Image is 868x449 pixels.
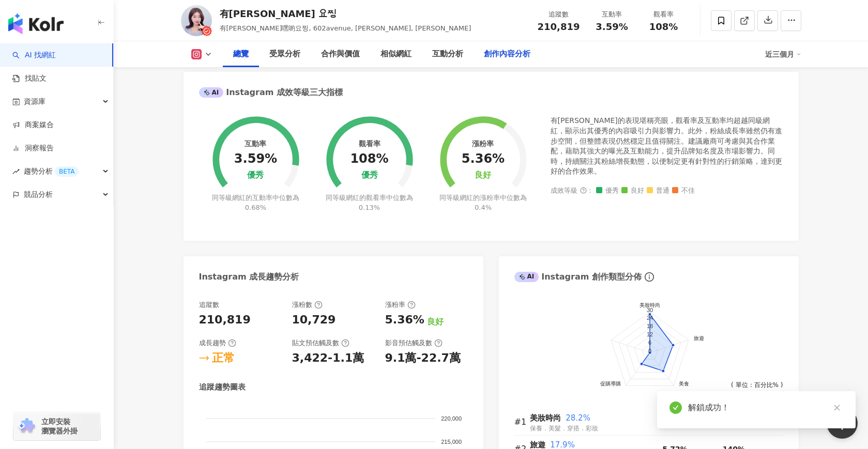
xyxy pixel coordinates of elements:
[380,48,412,60] div: 相似網紅
[438,193,528,212] div: 同等級網紅的漲粉率中位數為
[292,312,336,328] div: 10,729
[359,204,380,211] span: 0.13%
[247,171,264,180] div: 優秀
[646,323,652,329] text: 18
[514,272,539,282] div: AI
[441,438,462,444] tspan: 215,000
[647,187,669,195] span: 普通
[427,316,444,328] div: 良好
[648,347,651,353] text: 0
[361,171,378,180] div: 優秀
[24,183,53,206] span: 競品分析
[17,418,37,435] img: chrome extension
[269,48,300,60] div: 受眾分析
[596,22,628,32] span: 3.59%
[24,160,79,183] span: 趨勢分析
[199,271,299,283] div: Instagram 成長趨勢分析
[646,315,652,321] text: 24
[385,350,461,366] div: 9.1萬-22.7萬
[385,300,416,309] div: 漲粉率
[181,5,212,36] img: KOL Avatar
[292,338,349,348] div: 貼文預估觸及數
[385,338,443,348] div: 影音預估觸及數
[245,140,266,148] div: 互動率
[643,271,656,283] span: info-circle
[484,48,530,60] div: 創作內容分析
[8,13,64,34] img: logo
[220,24,471,32] span: 有[PERSON_NAME]嘿喲요찡, 602avenue, [PERSON_NAME], [PERSON_NAME]
[385,312,424,328] div: 5.36%
[55,166,79,177] div: BETA
[649,22,678,32] span: 108%
[12,168,20,175] span: rise
[679,381,689,386] text: 美食
[292,350,364,366] div: 3,422-1.1萬
[432,48,463,60] div: 互動分析
[646,307,652,313] text: 30
[199,87,343,98] div: Instagram 成效等級三大指標
[234,152,277,166] div: 3.59%
[514,415,530,428] div: #1
[212,350,235,366] div: 正常
[292,300,323,309] div: 漲粉數
[210,193,301,212] div: 同等級網紅的互動率中位數為
[321,48,360,60] div: 合作與價值
[648,339,651,346] text: 6
[359,140,380,148] div: 觀看率
[669,401,682,414] span: check-circle
[12,50,56,60] a: searchAI 找網紅
[245,204,266,211] span: 0.68%
[530,413,561,423] span: 美妝時尚
[12,143,54,153] a: 洞察報告
[538,21,580,32] span: 210,819
[472,140,494,148] div: 漲粉率
[199,300,219,309] div: 追蹤數
[592,9,632,20] div: 互動率
[765,46,801,63] div: 近三個月
[12,120,54,130] a: 商案媒合
[688,401,843,414] div: 解鎖成功！
[462,152,505,166] div: 5.36%
[551,116,783,177] div: 有[PERSON_NAME]的表現堪稱亮眼，觀看率及互動率均超越同級網紅，顯示出其優秀的內容吸引力與影響力。此外，粉絲成長率雖然仍有進步空間，但整體表現仍然穩定且值得關注。建議廠商可考慮與其合作...
[644,9,683,20] div: 觀看率
[24,90,45,113] span: 資源庫
[693,335,704,341] text: 旅遊
[199,87,224,98] div: AI
[13,412,100,440] a: chrome extension立即安裝 瀏覽器外掛
[475,171,491,180] div: 良好
[600,381,620,386] text: 促購導購
[646,331,652,337] text: 12
[596,187,619,195] span: 優秀
[199,312,251,328] div: 210,819
[12,73,47,84] a: 找貼文
[41,417,78,436] span: 立即安裝 瀏覽器外掛
[621,187,644,195] span: 良好
[475,204,492,211] span: 0.4%
[350,152,388,166] div: 108%
[566,413,590,423] span: 28.2%
[551,187,783,195] div: 成效等級 ：
[833,404,841,411] span: close
[324,193,415,212] div: 同等級網紅的觀看率中位數為
[639,302,660,308] text: 美妝時尚
[199,382,246,393] div: 追蹤趨勢圖表
[199,338,236,348] div: 成長趨勢
[538,9,580,20] div: 追蹤數
[441,415,462,421] tspan: 220,000
[672,187,695,195] span: 不佳
[220,7,471,20] div: 有[PERSON_NAME] 요찡
[233,48,249,60] div: 總覽
[514,271,642,283] div: Instagram 創作類型分佈
[530,425,598,432] span: 保養．美髮．穿搭．彩妝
